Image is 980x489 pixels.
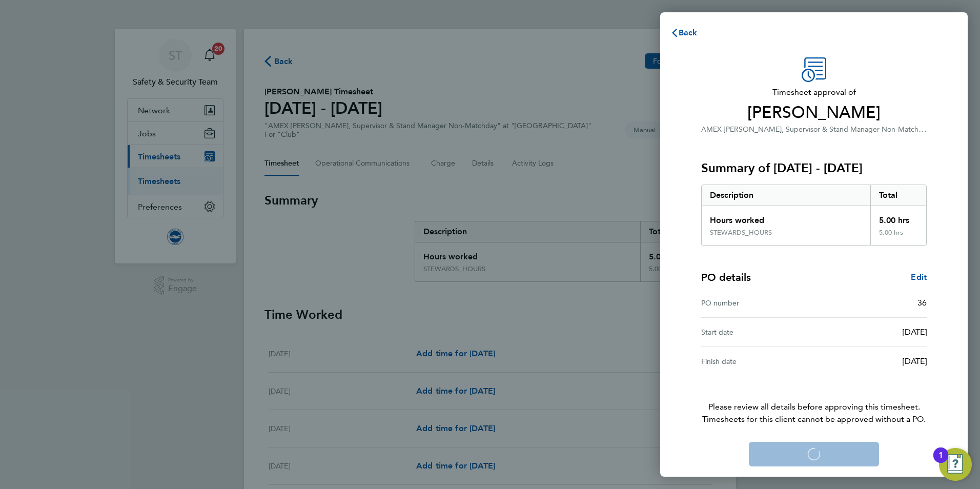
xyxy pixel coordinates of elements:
[870,229,927,245] div: 5.00 hrs
[911,271,927,283] a: Edit
[938,455,943,468] div: 1
[814,355,927,368] div: [DATE]
[870,185,927,206] div: Total
[701,86,927,98] span: Timesheet approval of
[701,326,814,338] div: Start date
[814,326,927,338] div: [DATE]
[701,185,927,246] div: Summary of 01 - 30 Sep 2025
[870,206,927,229] div: 5.00 hrs
[939,448,972,481] button: Open Resource Center, 1 new notification
[679,28,698,37] span: Back
[701,270,751,284] h4: PO details
[911,272,927,282] span: Edit
[710,229,772,237] div: STEWARDS_HOURS
[917,298,927,308] span: 36
[701,103,927,123] span: [PERSON_NAME]
[702,185,870,206] div: Description
[702,206,870,229] div: Hours worked
[701,355,814,368] div: Finish date
[701,160,927,176] h3: Summary of [DATE] - [DATE]
[689,413,939,425] span: Timesheets for this client cannot be approved without a PO.
[701,124,930,134] span: AMEX [PERSON_NAME], Supervisor & Stand Manager Non-Matchday
[660,23,708,43] button: Back
[689,376,939,425] p: Please review all details before approving this timesheet.
[701,297,814,309] div: PO number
